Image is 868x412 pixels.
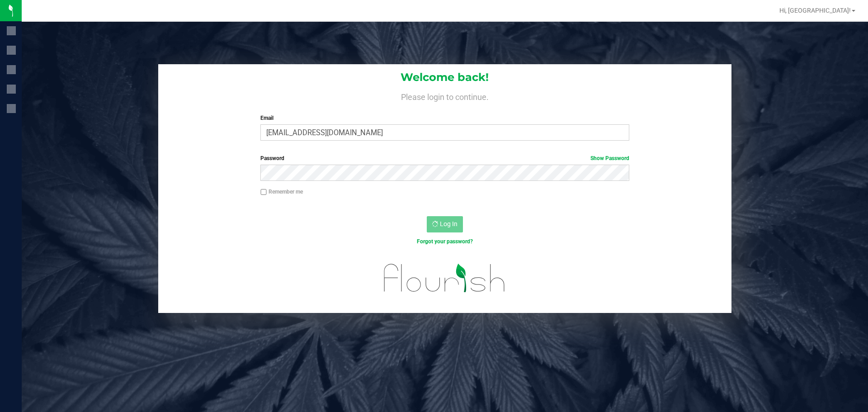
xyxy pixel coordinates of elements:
[260,155,284,161] span: Password
[158,90,731,101] h4: Please login to continue.
[779,7,851,14] span: Hi, [GEOGRAPHIC_DATA]!
[158,71,731,83] h1: Welcome back!
[260,114,629,122] label: Email
[590,155,629,161] a: Show Password
[260,188,303,196] label: Remember me
[260,189,267,195] input: Remember me
[440,220,458,227] span: Log In
[373,255,516,301] img: flourish_logo.svg
[427,216,463,232] button: Log In
[417,238,473,245] a: Forgot your password?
